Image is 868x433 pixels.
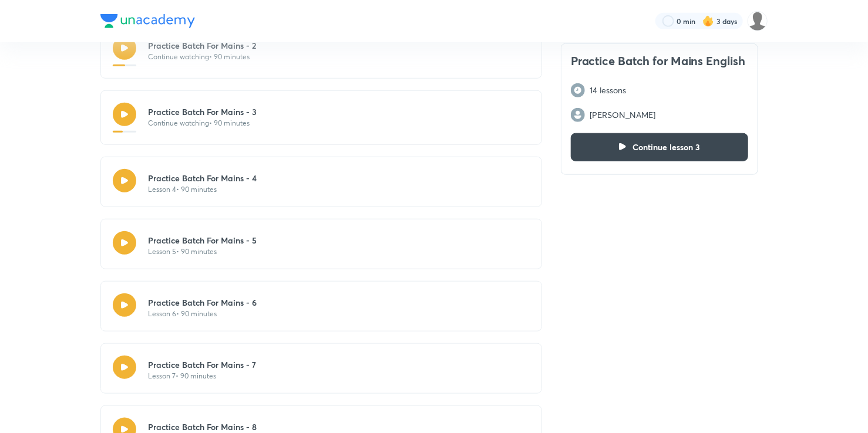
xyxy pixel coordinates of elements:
[148,52,256,62] p: Continue watching • 90 minutes
[590,109,655,121] p: [PERSON_NAME]
[148,358,256,371] p: Practice Batch For Mains - 7
[148,309,257,319] p: Lesson 6 • 90 minutes
[148,184,257,195] p: Lesson 4 • 90 minutes
[571,53,748,72] h4: Practice Batch for Mains English
[633,141,700,153] span: Continue lesson 3
[148,246,257,257] p: Lesson 5 • 90 minutes
[100,281,542,331] a: Practice Batch For Mains - 6Lesson 6• 90 minutes
[100,219,542,269] a: Practice Batch For Mains - 5Lesson 5• 90 minutes
[100,14,195,28] img: Company Logo
[590,84,626,96] p: 14 lessons
[702,15,714,27] img: streak
[148,234,257,246] p: Practice Batch For Mains - 5
[148,172,257,184] p: Practice Batch For Mains - 4
[100,343,542,394] a: Practice Batch For Mains - 7Lesson 7• 90 minutes
[100,90,542,145] a: Practice Batch For Mains - 3Continue watching• 90 minutes
[148,371,256,381] p: Lesson 7 • 90 minutes
[571,133,748,161] button: Continue lesson 3
[148,296,257,309] p: Practice Batch For Mains - 6
[148,421,257,433] p: Practice Batch For Mains - 8
[148,39,256,52] p: Practice Batch For Mains - 2
[100,157,542,207] a: Practice Batch For Mains - 4Lesson 4• 90 minutes
[148,118,257,128] p: Continue watching • 90 minutes
[100,24,542,79] a: Practice Batch For Mains - 2Continue watching• 90 minutes
[748,11,768,31] img: Shane Watson
[148,106,257,118] p: Practice Batch For Mains - 3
